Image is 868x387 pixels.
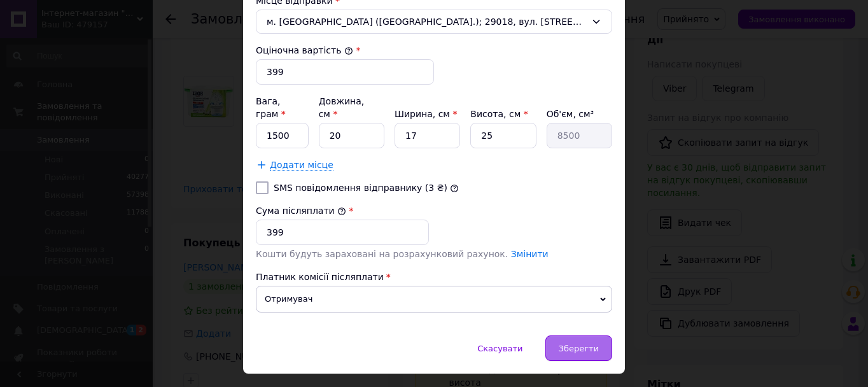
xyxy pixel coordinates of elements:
label: Вага, грам [256,96,286,119]
span: Зберегти [559,344,599,353]
label: Довжина, см [319,96,365,119]
span: Додати місце [270,160,333,171]
span: Платник комісії післяплати [256,272,384,282]
span: Скасувати [477,344,522,353]
a: Змінити [511,249,549,259]
label: Сума післяплати [256,206,346,216]
span: Отримувач [256,286,612,313]
span: Кошти будуть зараховані на розрахунковий рахунок. [256,249,549,259]
label: SMS повідомлення відправнику (3 ₴) [274,183,447,193]
label: Висота, см [470,109,528,119]
span: м. [GEOGRAPHIC_DATA] ([GEOGRAPHIC_DATA].); 29018, вул. [STREET_ADDRESS] [267,15,586,28]
label: Оціночна вартість [256,45,353,55]
div: Об'єм, см³ [547,108,612,120]
label: Ширина, см [395,109,457,119]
